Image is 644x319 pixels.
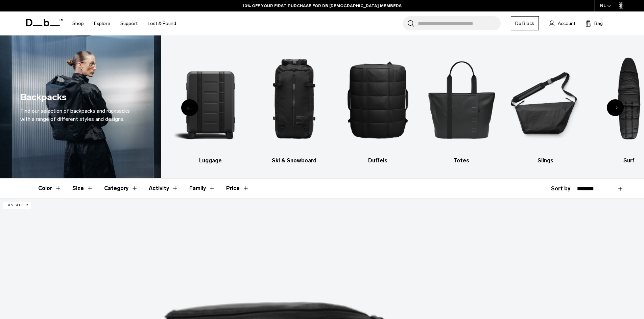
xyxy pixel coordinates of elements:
[94,11,110,35] a: Explore
[91,46,163,165] li: 1 / 10
[511,16,539,30] a: Db Black
[91,157,163,165] h3: All products
[181,99,198,116] div: Previous slide
[174,46,246,153] img: Db
[72,179,93,198] button: Toggle Filter
[174,157,246,165] h3: Luggage
[120,11,138,35] a: Support
[509,46,581,165] li: 6 / 10
[426,46,498,165] li: 5 / 10
[258,46,330,165] a: Db Ski & Snowboard
[426,157,498,165] h3: Totes
[509,157,581,165] h3: Slings
[20,90,67,104] h1: Backpacks
[189,179,215,198] button: Toggle Filter
[426,46,498,165] a: Db Totes
[342,46,414,153] img: Db
[509,46,581,153] img: Db
[509,46,581,165] a: Db Slings
[426,46,498,153] img: Db
[20,108,130,122] span: Find our selection of backpacks and rucksacks with a range of different styles and designs.
[174,46,246,165] a: Db Luggage
[72,11,84,35] a: Shop
[67,11,181,35] nav: Main Navigation
[258,157,330,165] h3: Ski & Snowboard
[149,179,178,198] button: Toggle Filter
[3,202,31,209] p: Bestseller
[174,46,246,165] li: 2 / 10
[226,179,249,198] button: Toggle Price
[549,19,575,27] a: Account
[558,20,575,27] span: Account
[342,46,414,165] a: Db Duffels
[148,11,176,35] a: Lost & Found
[91,46,163,165] a: Db All products
[258,46,330,165] li: 3 / 10
[258,46,330,153] img: Db
[586,19,603,27] button: Bag
[342,157,414,165] h3: Duffels
[104,179,138,198] button: Toggle Filter
[38,179,62,198] button: Toggle Filter
[243,3,402,9] a: 10% OFF YOUR FIRST PURCHASE FOR DB [DEMOGRAPHIC_DATA] MEMBERS
[342,46,414,165] li: 4 / 10
[91,46,163,153] img: Db
[594,20,603,27] span: Bag
[607,99,624,116] div: Next slide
